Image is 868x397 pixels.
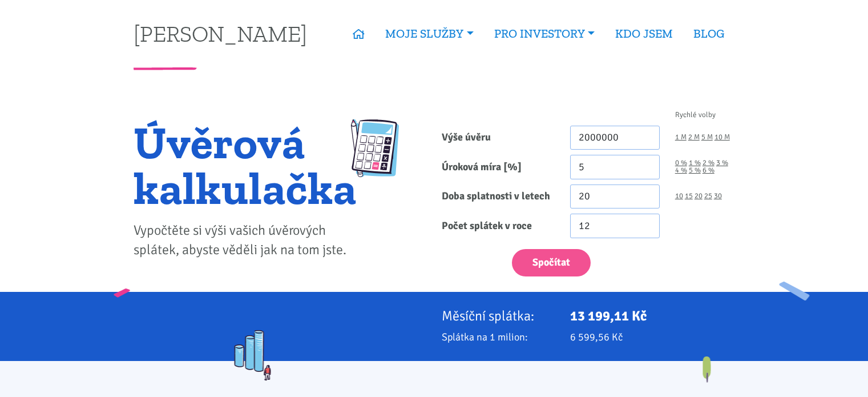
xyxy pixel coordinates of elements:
[675,111,716,119] span: Rychlé volby
[512,249,591,277] button: Spočítat
[704,193,712,200] a: 25
[375,21,483,47] a: MOJE SLUŽBY
[442,308,555,324] p: Měsíční splátka:
[716,159,728,167] a: 3 %
[434,155,563,179] label: Úroková míra [%]
[695,193,703,200] a: 20
[689,167,701,174] a: 5 %
[434,126,563,150] label: Výše úvěru
[714,134,730,141] a: 10 M
[703,159,714,167] a: 2 %
[134,22,307,45] a: [PERSON_NAME]
[675,193,683,200] a: 10
[134,221,357,260] p: Vypočtěte si výši vašich úvěrových splátek, abyste věděli jak na tom jste.
[134,119,357,211] h1: Úvěrová kalkulačka
[685,193,693,200] a: 15
[570,329,734,345] p: 6 599,56 Kč
[701,134,713,141] a: 5 M
[689,159,701,167] a: 1 %
[434,214,563,238] label: Počet splátek v roce
[675,134,687,141] a: 1 M
[703,167,714,174] a: 6 %
[688,134,700,141] a: 2 M
[675,167,687,174] a: 4 %
[434,185,563,209] label: Doba splatnosti v letech
[714,193,722,200] a: 30
[605,21,683,47] a: KDO JSEM
[570,308,734,324] p: 13 199,11 Kč
[442,329,555,345] p: Splátka na 1 milion:
[683,21,734,47] a: BLOG
[675,159,687,167] a: 0 %
[484,21,605,47] a: PRO INVESTORY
